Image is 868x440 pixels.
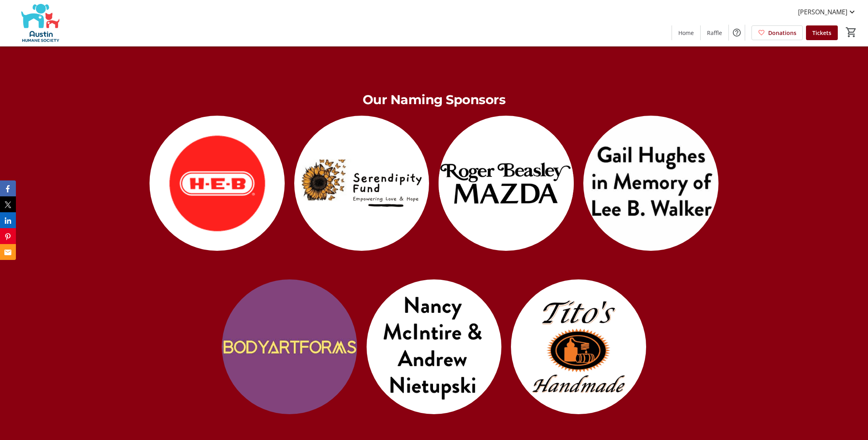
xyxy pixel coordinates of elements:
[150,116,285,251] img: logo
[812,29,831,37] span: Tickets
[751,25,803,40] a: Donations
[583,116,718,251] img: logo
[792,6,863,18] button: [PERSON_NAME]
[844,25,858,39] button: Cart
[367,279,502,415] img: logo
[672,25,700,40] a: Home
[729,25,745,41] button: Help
[439,116,574,251] img: logo
[701,25,728,40] a: Raffle
[768,29,796,37] span: Donations
[798,7,847,17] span: [PERSON_NAME]
[294,116,429,251] img: logo
[511,279,646,415] img: logo
[707,29,722,37] span: Raffle
[222,279,357,415] img: logo
[5,3,76,43] img: Austin Humane Society's Logo
[806,25,838,40] a: Tickets
[363,92,506,107] span: Our Naming Sponsors
[678,29,694,37] span: Home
